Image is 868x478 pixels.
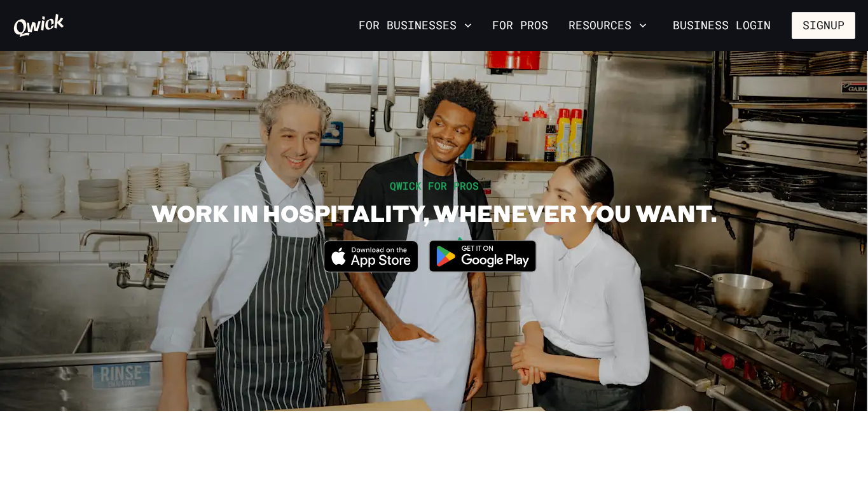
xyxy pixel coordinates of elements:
button: Resources [563,15,652,36]
span: QWICK FOR PROS [390,179,479,192]
a: Download on the App Store [324,262,419,275]
a: For Pros [487,15,553,36]
h1: WORK IN HOSPITALITY, WHENEVER YOU WANT. [151,199,717,227]
button: For Businesses [354,15,477,36]
a: Business Login [662,12,782,39]
button: Signup [792,12,855,39]
img: Get it on Google Play [421,232,544,280]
